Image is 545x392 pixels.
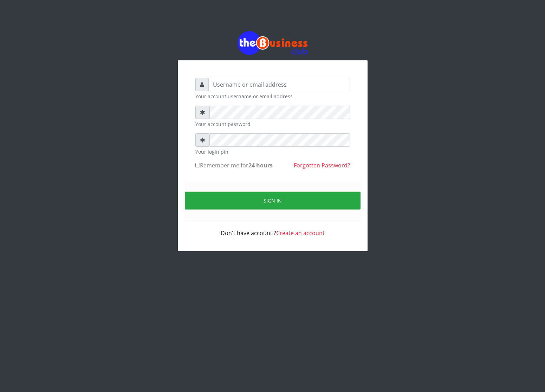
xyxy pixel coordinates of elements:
small: Your account username or email address [195,93,350,100]
button: Sign in [185,192,361,210]
div: Don't have account ? [195,220,350,237]
small: Your login pin [195,148,350,155]
small: Your account password [195,120,350,128]
input: Remember me for24 hours [195,163,200,167]
a: Forgotten Password? [294,161,350,169]
label: Remember me for [195,161,273,170]
input: Username or email address [208,78,350,91]
a: Create an account [276,229,325,237]
b: 24 hours [248,161,273,169]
